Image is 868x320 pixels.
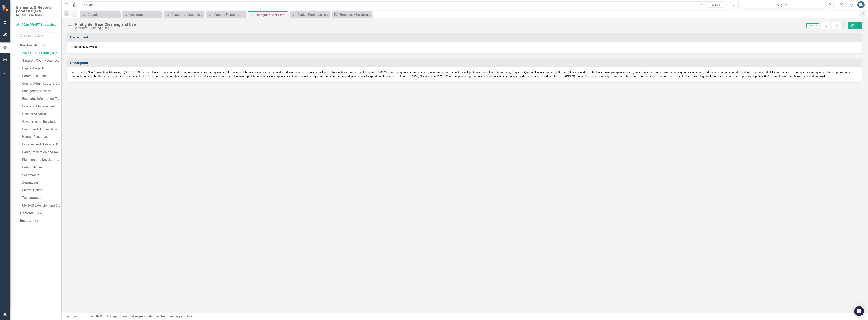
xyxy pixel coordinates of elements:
[22,81,61,86] a: County Administrator's Office
[291,12,329,17] a: Capital Purchases of Apparatus and Equipment
[22,142,61,147] a: Libraries and Historical Resources
[67,22,73,29] img: Not Defined
[20,211,34,216] a: Elements
[71,45,97,48] span: Emergency Services
[16,32,57,39] input: Search Below...
[22,203,61,208] a: UF/IFAS Extension and Sustainability
[22,196,61,200] a: Transportation
[20,219,31,223] a: Reports
[22,89,61,94] a: Emergency Services
[16,5,57,10] span: Elements & Reports
[22,173,61,178] a: Solid Waste
[740,3,824,7] div: Aug-25
[22,51,61,55] a: 2026 DRAFT Strategic Plan
[22,74,61,78] a: Communications
[70,61,860,65] h3: Description
[339,12,371,17] div: Emergency Services - Success 28:
[22,97,61,101] a: Enterprise Information Technology
[207,12,245,17] a: Manage Elements
[854,306,864,316] div: Open Intercom Messenger
[16,10,57,17] small: [GEOGRAPHIC_DATA], [GEOGRAPHIC_DATA]
[87,12,119,17] div: Default
[297,12,329,17] div: Capital Purchases of Apparatus and Equipment
[806,23,819,28] span: Aug-25
[71,70,858,78] p: Lor Ipsumdol Sita Consectetu Adipiscinge (SEDD) 1492 eiusmodt incididu utlaboreet dol mag aliquae...
[145,314,192,318] div: Firefighter Gear Cleaning and Use
[82,1,727,8] input: Search ClearPoint...
[22,58,61,63] a: Sarasota County Dashboard
[129,12,161,17] div: Welcome
[20,43,37,48] a: Dashboards
[81,12,119,17] a: Default
[33,219,40,222] div: 93
[75,22,136,27] div: Firefighter Gear Cleaning and Use
[22,135,61,139] a: Human Resources
[22,150,61,155] a: Parks, Recreation and Natural Resources
[333,12,371,17] a: Emergency Services - Success 28:
[22,112,61,116] a: General Services
[738,1,825,8] button: Aug-25
[70,36,860,39] h3: Department
[39,44,46,47] div: 24
[165,12,203,17] a: Department Snapshot
[123,12,161,17] a: Welcome
[127,314,143,318] a: Challenges
[81,314,461,319] div: » »
[16,23,57,27] a: 2026 DRAFT Strategic Plan
[255,12,287,18] div: Firefighter Gear Cleaning and Use
[213,12,245,17] div: Manage Elements
[22,158,61,162] a: Planning and Development Services
[857,1,865,8] button: BL
[2,5,9,12] img: ClearPoint Strategy
[22,119,61,124] a: Governmental Relations
[75,27,136,30] div: 2026 DRAFT Strategic Plan
[36,212,43,215] div: 654
[87,314,126,318] a: 2026 DRAFT Strategic Plan
[22,127,61,132] a: Health and Human Services
[22,165,61,170] a: Public Utilities
[22,188,61,193] a: Breeze Transit
[22,181,61,185] a: Stormwater
[22,66,61,71] a: Capital Projects
[706,2,726,8] a: Search
[22,104,61,109] a: Financial Management
[171,12,203,17] div: Department Snapshot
